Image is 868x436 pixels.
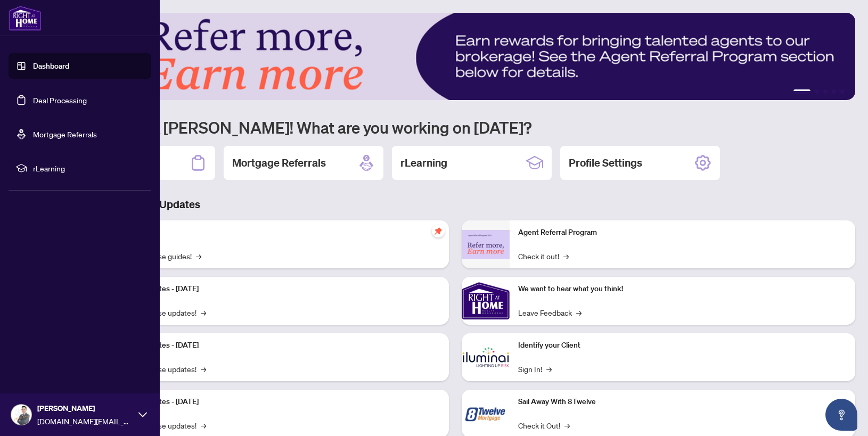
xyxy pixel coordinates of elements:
a: Check it Out!→ [518,419,570,431]
button: 2 [815,89,819,94]
a: Sign In!→ [518,363,552,375]
h2: Profile Settings [569,155,642,170]
p: Platform Updates - [DATE] [112,396,440,408]
p: Self-Help [112,227,440,238]
h2: Mortgage Referrals [232,155,326,170]
img: Identify your Client [462,333,510,381]
a: Dashboard [33,61,69,71]
span: [PERSON_NAME] [37,402,133,414]
button: 4 [832,89,836,94]
button: 1 [793,89,810,94]
a: Deal Processing [33,95,87,105]
button: Open asap [825,399,857,431]
p: Agent Referral Program [518,227,847,238]
p: Identify your Client [518,340,847,351]
img: logo [9,5,42,31]
span: → [201,419,206,431]
h1: Welcome back [PERSON_NAME]! What are you working on [DATE]? [55,117,855,137]
img: Profile Icon [11,405,31,425]
span: → [576,307,582,318]
a: Check it out!→ [518,250,569,262]
span: → [201,307,206,318]
img: We want to hear what you think! [462,277,510,325]
span: → [196,250,201,262]
span: [DOMAIN_NAME][EMAIL_ADDRESS][DOMAIN_NAME] [37,415,133,427]
p: Platform Updates - [DATE] [112,340,440,351]
p: We want to hear what you think! [518,283,847,295]
p: Platform Updates - [DATE] [112,283,440,295]
span: → [563,250,569,262]
p: Sail Away With 8Twelve [518,396,847,408]
a: Leave Feedback→ [518,307,582,318]
img: Slide 0 [55,13,855,100]
span: → [546,363,552,375]
span: pushpin [432,225,445,237]
button: 5 [840,89,845,94]
span: rLearning [33,162,144,174]
span: → [564,419,570,431]
a: Mortgage Referrals [33,129,97,139]
button: 3 [823,89,828,94]
h3: Brokerage & Industry Updates [55,197,855,212]
h2: rLearning [400,155,447,170]
img: Agent Referral Program [462,230,510,259]
span: → [201,363,206,375]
